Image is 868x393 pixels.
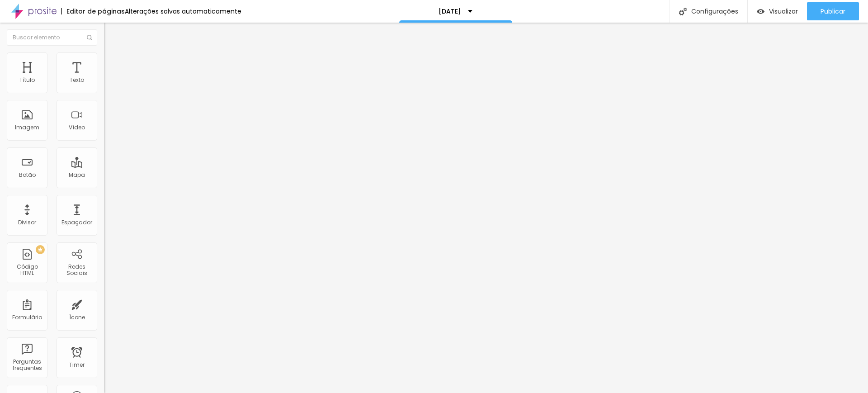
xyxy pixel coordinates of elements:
span: Visualizar [769,8,798,15]
p: [DATE] [439,8,461,14]
div: Perguntas frequentes [9,359,45,372]
div: Editor de páginas [61,8,125,14]
div: Alterações salvas automaticamente [125,8,241,14]
button: Publicar [807,2,859,20]
iframe: Editor [104,23,868,393]
div: Vídeo [69,124,85,131]
div: Redes Sociais [59,264,94,277]
input: Buscar elemento [7,29,97,46]
img: Icone [87,35,92,40]
div: Imagem [15,124,39,131]
button: Visualizar [748,2,807,20]
img: Icone [679,8,687,15]
div: Ícone [69,314,85,321]
div: Título [19,77,35,83]
div: Timer [69,362,85,368]
span: Publicar [821,8,845,15]
div: Mapa [69,172,85,178]
div: Espaçador [61,219,92,226]
img: view-1.svg [757,8,764,15]
div: Botão [19,172,36,178]
div: Texto [70,77,84,83]
div: Divisor [18,219,36,226]
div: Código HTML [9,264,45,277]
div: Formulário [12,314,42,321]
